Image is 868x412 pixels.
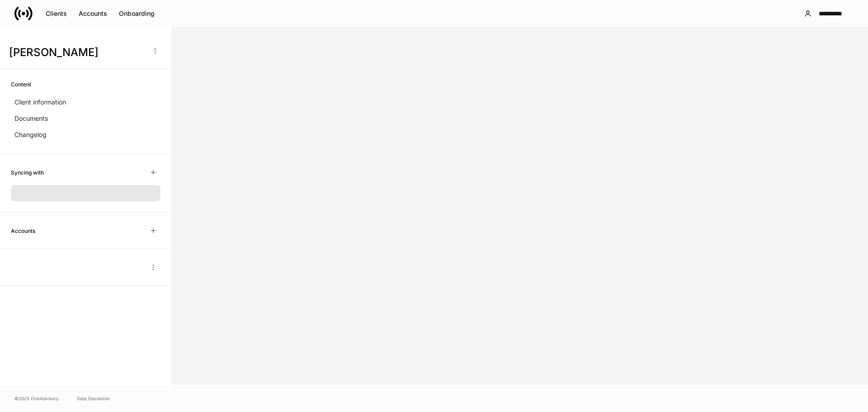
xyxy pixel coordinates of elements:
button: Clients [40,6,73,21]
a: Documents [11,110,160,127]
a: Data Disclaimer [77,395,110,402]
h6: Syncing with [11,168,44,177]
h6: Accounts [11,227,35,235]
div: Clients [46,9,67,18]
p: Changelog [14,130,47,139]
a: Client information [11,94,160,110]
h3: [PERSON_NAME] [9,45,144,60]
a: Changelog [11,127,160,143]
h6: Content [11,80,31,89]
p: Client information [14,98,66,107]
span: © 2025 OneAdvisory [14,395,59,402]
p: Documents [14,114,48,123]
button: Accounts [73,6,113,21]
div: Onboarding [119,9,155,18]
div: Accounts [79,9,107,18]
button: Onboarding [113,6,160,21]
